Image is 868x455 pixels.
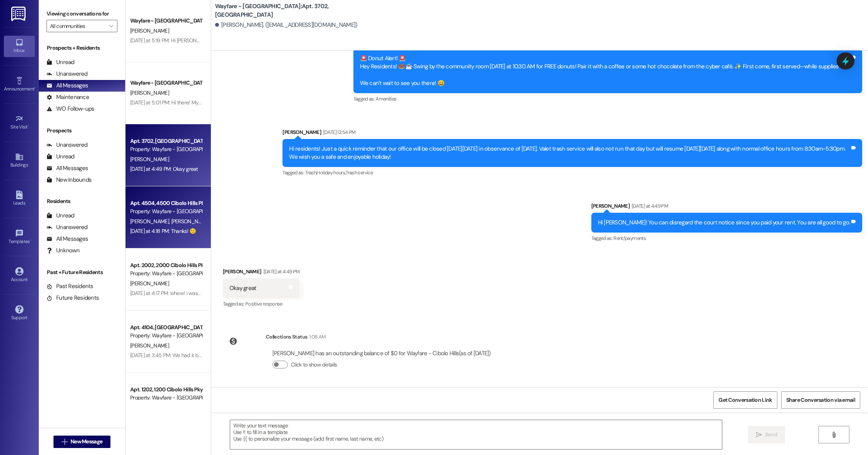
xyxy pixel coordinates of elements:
[713,391,777,409] button: Get Conversation Link
[53,436,111,448] button: New Message
[4,265,35,286] a: Account
[786,396,855,404] span: Share Conversation via email
[39,197,125,205] div: Residents
[360,54,850,88] div: 🚨 Donut Alert! 🚨 Hey Residents! 🍩☕️ Swing by the community room [DATE] at 10:30 AM for FREE donut...
[353,93,863,104] div: Tagged as:
[781,391,860,409] button: Share Conversation via email
[130,342,169,349] span: [PERSON_NAME]
[591,202,863,213] div: [PERSON_NAME]
[71,438,102,446] span: New Message
[130,352,377,359] div: [DATE] at 3:45 PM: We had it but Assurant didn't switch it over in time. But, the $18.00 charge w...
[46,58,74,66] div: Unread
[756,432,762,438] i: 
[215,2,370,19] b: Wayfare - [GEOGRAPHIC_DATA]: Apt. 3702, [GEOGRAPHIC_DATA]
[630,202,668,210] div: [DATE] at 4:49 PM
[62,439,67,445] i: 
[130,386,202,394] div: Apt. 1202, 1200 Cibolo Hills Pky
[39,44,125,52] div: Prospects + Residents
[28,123,29,129] span: •
[130,261,202,269] div: Apt. 2002, 2000 Cibolo Hills Pky
[109,23,113,29] i: 
[748,426,785,443] button: Send
[46,282,93,290] div: Past Residents
[272,349,491,358] div: [PERSON_NAME] has an outstanding balance of $0 for Wayfare - Cibolo Hills (as of [DATE])
[171,218,210,225] span: [PERSON_NAME]
[46,105,94,113] div: WO Follow-ups
[130,280,169,287] span: [PERSON_NAME]
[130,290,271,297] div: [DATE] at 4:17 PM: whew! i was afraid i'd missed him. thank you!!
[4,150,35,171] a: Buildings
[282,128,862,139] div: [PERSON_NAME]
[4,188,35,209] a: Leads
[229,284,257,292] div: Okay great
[46,141,88,149] div: Unanswered
[765,431,777,439] span: Send
[130,227,196,234] div: [DATE] at 4:18 PM: Thanks! 🙂
[613,235,646,241] span: Rent/payments
[291,361,337,369] label: Click to show details
[30,238,31,243] span: •
[289,145,850,162] div: Hi residents! Just a quick reminder that our office will be closed [DATE][DATE] in observance of ...
[130,79,202,87] div: Wayfare - [GEOGRAPHIC_DATA]
[718,396,772,404] span: Get Conversation Link
[831,432,837,438] i: 
[130,17,202,25] div: Wayfare - [GEOGRAPHIC_DATA]
[46,82,88,90] div: All Messages
[262,267,300,276] div: [DATE] at 4:49 PM
[305,169,317,176] span: Trash ,
[223,298,300,309] div: Tagged as:
[245,300,282,307] span: Positive response
[598,219,850,227] div: Hi [PERSON_NAME]! You can disregard the court notice since you paid your rent. You are all good t...
[50,20,105,32] input: All communities
[130,165,198,172] div: [DATE] at 4:49 PM: Okay great
[39,268,125,276] div: Past + Future Residents
[130,89,169,96] span: [PERSON_NAME]
[46,212,74,220] div: Unread
[4,36,35,57] a: Inbox
[46,294,99,302] div: Future Residents
[46,235,88,243] div: All Messages
[130,269,202,278] div: Property: Wayfare - [GEOGRAPHIC_DATA]
[223,267,300,278] div: [PERSON_NAME]
[34,85,36,90] span: •
[46,247,79,255] div: Unknown
[317,169,346,176] span: Holiday hours ,
[591,233,863,244] div: Tagged as:
[46,223,88,231] div: Unanswered
[130,156,169,163] span: [PERSON_NAME]
[46,70,88,78] div: Unanswered
[307,333,325,341] div: 1:08 AM
[282,167,862,178] div: Tagged as:
[321,128,355,136] div: [DATE] 12:54 PM
[130,332,202,340] div: Property: Wayfare - [GEOGRAPHIC_DATA]
[46,93,89,101] div: Maintenance
[130,207,202,215] div: Property: Wayfare - [GEOGRAPHIC_DATA]
[4,112,35,133] a: Site Visit •
[11,7,27,21] img: ResiDesk Logo
[215,21,358,29] div: [PERSON_NAME]. ([EMAIL_ADDRESS][DOMAIN_NAME])
[130,27,169,34] span: [PERSON_NAME]
[130,218,171,225] span: [PERSON_NAME]
[46,164,88,172] div: All Messages
[130,199,202,207] div: Apt. 4504, 4500 Cibolo Hills Pky
[46,153,74,161] div: Unread
[130,394,202,402] div: Property: Wayfare - [GEOGRAPHIC_DATA]
[130,323,202,332] div: Apt. 4104, [GEOGRAPHIC_DATA]
[46,176,91,184] div: New Inbounds
[130,137,202,145] div: Apt. 3702, [GEOGRAPHIC_DATA]
[39,127,125,135] div: Prospects
[346,169,373,176] span: Trash service
[4,227,35,248] a: Templates •
[130,145,202,153] div: Property: Wayfare - [GEOGRAPHIC_DATA]
[46,8,117,20] label: Viewing conversations for
[266,333,307,341] div: Collections Status
[375,96,396,102] span: Amenities
[4,303,35,324] a: Support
